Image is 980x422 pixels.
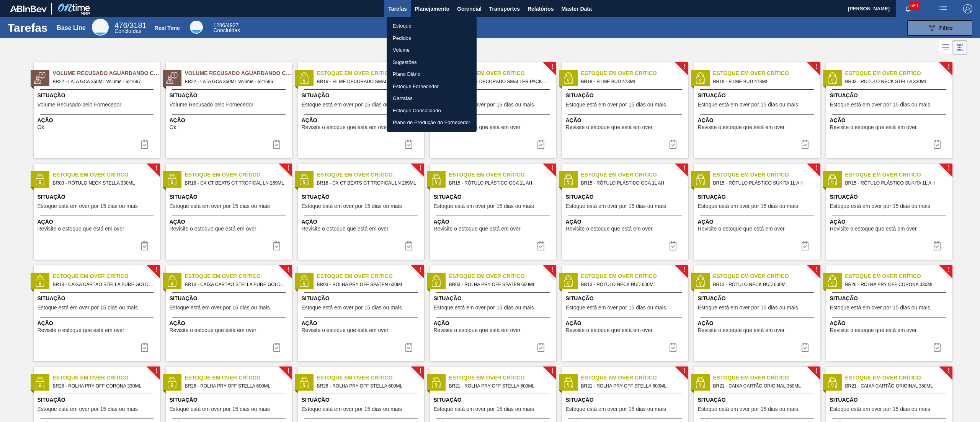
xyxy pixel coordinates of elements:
a: Plano de Produção do Fornecedor [387,116,477,129]
a: Estoque Consolidado [387,105,477,117]
a: Volume [387,44,477,56]
a: Sugestões [387,56,477,69]
a: Estoque [387,20,477,32]
a: Pedidos [387,32,477,44]
a: Garrafas [387,92,477,105]
a: Plano Diário [387,68,477,80]
a: Estoque Fornecedor [387,80,477,93]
